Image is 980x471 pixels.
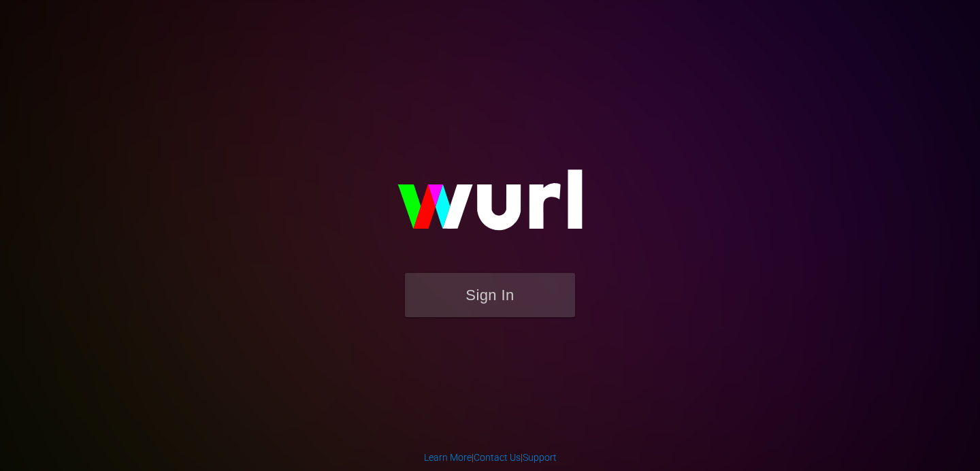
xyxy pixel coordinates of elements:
img: wurl-logo-on-black-223613ac3d8ba8fe6dc639794a292ebdb59501304c7dfd60c99c58986ef67473.svg [354,140,626,272]
div: | | [424,451,557,464]
a: Learn More [424,452,472,463]
button: Sign In [405,273,575,317]
a: Contact Us [474,452,521,463]
a: Support [523,452,557,463]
